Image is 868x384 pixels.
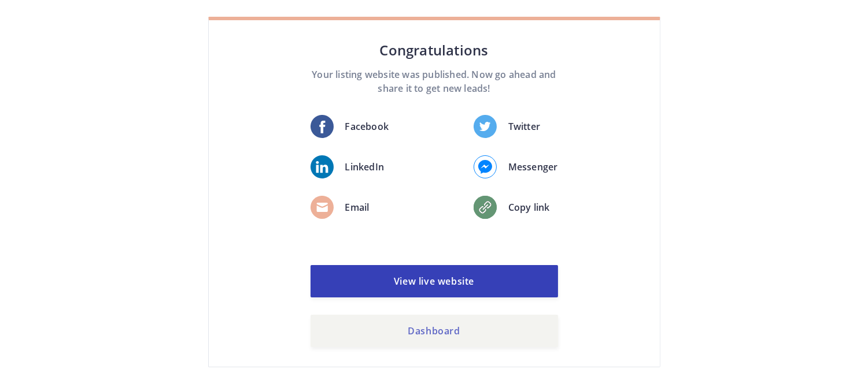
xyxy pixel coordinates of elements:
img: twitter [474,115,497,138]
h4: Congratulations [311,40,558,61]
img: fb [311,155,334,178]
img: fb [474,196,497,219]
a: Dashboard [311,315,558,347]
a: View live website [311,265,558,297]
p: Copy link [508,200,550,214]
img: fb [311,196,334,219]
img: fb [474,155,497,178]
img: fb [311,115,334,138]
p: Email [345,200,370,214]
p: Facebook [345,120,389,133]
p: Messenger [508,160,558,174]
p: Your listing website was published. Now go ahead and share it to get new leads! [311,68,558,95]
p: Twitter [508,120,540,133]
p: LinkedIn [345,160,385,174]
